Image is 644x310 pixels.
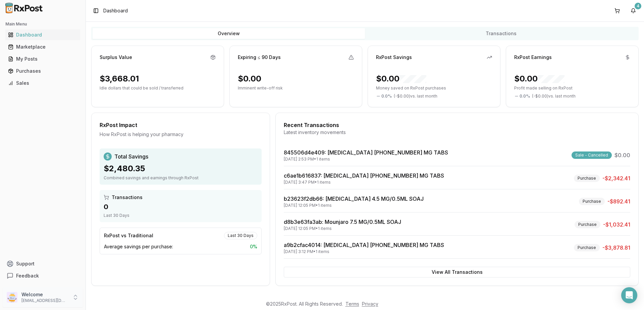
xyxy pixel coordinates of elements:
div: Purchases [8,68,77,74]
div: $0.00 [376,73,426,84]
a: c6ae1b616837: [MEDICAL_DATA] [PHONE_NUMBER] MG TABS [284,172,444,179]
div: $0.00 [238,73,261,84]
a: a9b2cfac4014: [MEDICAL_DATA] [PHONE_NUMBER] MG TABS [284,242,444,248]
h2: Main Menu [5,21,80,27]
p: Imminent write-off risk [238,85,354,91]
img: RxPost Logo [3,3,46,13]
div: Latest inventory movements [284,129,630,136]
div: 4 [635,3,641,9]
a: Marketplace [5,41,80,53]
button: Marketplace [3,42,83,52]
div: RxPost Earnings [514,54,552,61]
div: [DATE] 3:12 PM • 1 items [284,249,444,254]
div: Open Intercom Messenger [621,287,637,303]
a: My Posts [5,53,80,65]
div: [DATE] 3:47 PM • 1 items [284,180,444,185]
button: Support [3,258,83,270]
a: b23623f2db66: [MEDICAL_DATA] 4.5 MG/0.5ML SOAJ [284,195,424,202]
span: Total Savings [114,152,148,161]
span: Transactions [112,194,143,201]
button: View All Transactions [284,267,630,277]
div: Purchase [574,244,600,251]
span: Dashboard [103,7,128,14]
span: 0.0 % [520,94,530,99]
span: ( - $0.00 ) vs. last month [394,94,437,99]
div: RxPost Savings [376,54,412,61]
div: $2,480.35 [104,163,258,174]
nav: breadcrumb [103,7,128,14]
span: Feedback [16,272,39,279]
span: -$2,342.41 [602,174,630,182]
button: My Posts [3,54,83,64]
span: ( - $0.00 ) vs. last month [532,94,576,99]
div: Expiring ≤ 90 Days [238,54,281,61]
div: Last 30 Days [104,213,258,218]
div: RxPost Impact [100,121,262,129]
p: Profit made selling on RxPost [514,85,630,91]
div: Purchase [575,221,600,228]
p: [EMAIL_ADDRESS][DOMAIN_NAME] [21,298,68,303]
a: Purchases [5,65,80,77]
button: Transactions [365,28,637,39]
div: Recent Transactions [284,121,630,129]
button: Overview [93,28,365,39]
div: Combined savings and earnings through RxPost [104,175,258,181]
a: 845506d4e409: [MEDICAL_DATA] [PHONE_NUMBER] MG TABS [284,149,448,156]
div: Surplus Value [100,54,132,61]
div: Last 30 Days [224,232,257,239]
button: Feedback [3,270,83,282]
img: User avatar [7,292,17,303]
a: d8b3e63fa3ab: Mounjaro 7.5 MG/0.5ML SOAJ [284,219,401,225]
a: Privacy [362,301,378,307]
div: $3,668.01 [100,73,139,84]
div: Sale - Cancelled [572,151,612,159]
div: 0 [104,202,258,211]
a: Terms [345,301,359,307]
p: Welcome [21,291,68,298]
div: Purchase [579,198,605,205]
span: 0.0 % [381,94,392,99]
button: Sales [3,78,83,88]
button: 4 [628,5,639,16]
div: Sales [8,80,77,86]
div: How RxPost is helping your pharmacy [100,131,262,138]
div: [DATE] 2:53 PM • 1 items [284,157,448,162]
div: [DATE] 12:05 PM • 1 items [284,226,401,231]
button: Purchases [3,66,83,76]
div: $0.00 [514,73,565,84]
a: Sales [5,77,80,89]
span: -$3,878.81 [602,244,630,252]
span: Average savings per purchase: [104,243,173,250]
div: [DATE] 12:05 PM • 1 items [284,203,424,208]
div: Dashboard [8,32,77,38]
span: $0.00 [614,151,630,159]
div: Purchase [574,175,600,182]
span: -$892.41 [607,197,630,205]
div: My Posts [8,56,77,62]
span: -$1,032.41 [603,221,630,229]
div: Marketplace [8,44,77,50]
p: Money saved on RxPost purchases [376,85,492,91]
span: 0 % [250,243,257,250]
p: Idle dollars that could be sold / transferred [100,85,216,91]
div: RxPost vs Traditional [104,232,153,239]
a: Dashboard [5,29,80,41]
button: Dashboard [3,29,83,40]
